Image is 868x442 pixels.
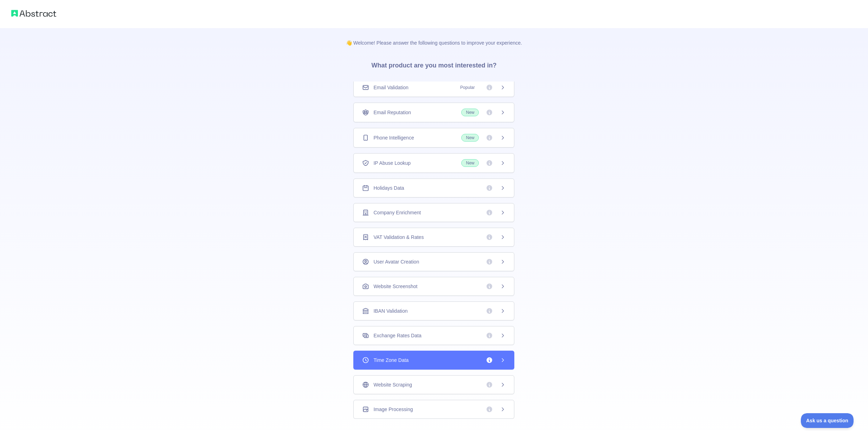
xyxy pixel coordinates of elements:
span: Phone Intelligence [373,134,414,141]
span: Website Screenshot [373,283,417,290]
span: Image Processing [373,406,413,413]
span: Website Scraping [373,381,412,388]
span: New [461,109,479,116]
span: IBAN Validation [373,307,407,314]
h3: What product are you most interested in? [360,46,508,82]
img: Abstract logo [11,8,56,18]
iframe: Toggle Customer Support [801,413,854,428]
p: 👋 Welcome! Please answer the following questions to improve your experience. [335,28,533,46]
span: VAT Validation & Rates [373,234,424,241]
span: New [461,159,479,167]
span: Exchange Rates Data [373,332,421,339]
span: Company Enrichment [373,209,421,216]
span: Email Validation [373,84,408,91]
span: Email Reputation [373,109,411,116]
span: IP Abuse Lookup [373,160,411,167]
span: User Avatar Creation [373,258,419,265]
span: Time Zone Data [373,357,409,364]
span: Popular [456,84,479,91]
span: Holidays Data [373,184,404,191]
span: New [461,134,479,142]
